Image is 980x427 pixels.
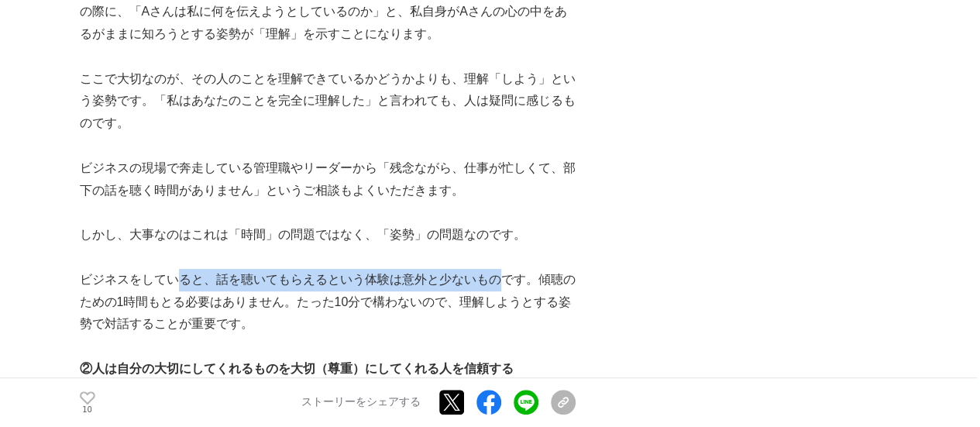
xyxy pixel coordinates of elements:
p: ビジネスの現場で奔走している管理職やリーダーから「残念ながら、仕事が忙しくて、部下の話を聴く時間がありません」というご相談もよくいただきます。 [80,157,576,202]
p: ストーリーをシェアする [301,396,421,410]
p: しかし、大事なのはこれは「時間」の問題ではなく、「姿勢」の問題なのです。 [80,224,576,246]
p: ここで大切なのが、その人のことを理解できているかどうかよりも、理解「しよう」という姿勢です。「私はあなたのことを完全に理解した」と言われても、人は疑問に感じるものです。 [80,68,576,135]
p: ビジネスをしていると、話を聴いてもらえるという体験は意外と少ないものです。傾聴のための1時間もとる必要はありません。たった10分で構わないので、理解しようとする姿勢で対話することが重要です。 [80,269,576,336]
strong: ②人は自分の大切にしてくれるものを大切（尊重）にしてくれる人を信頼する [80,362,514,375]
p: 10 [80,406,95,414]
